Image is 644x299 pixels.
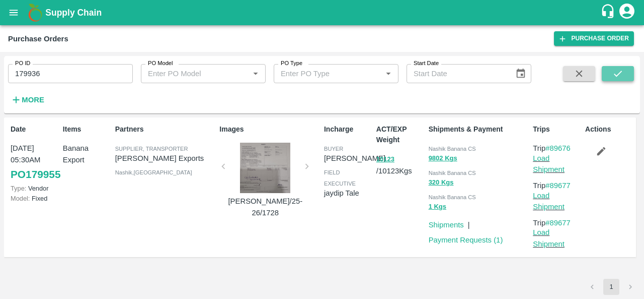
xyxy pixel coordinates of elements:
div: Purchase Orders [8,32,68,45]
p: Actions [585,124,633,135]
span: field executive [324,169,356,187]
p: jaydip Tale [324,188,372,199]
a: PO179955 [11,165,60,184]
p: Trips [533,124,581,135]
a: Payment Requests (1) [429,236,503,244]
span: Model: [11,195,30,202]
p: Images [219,124,320,135]
button: 1 Kgs [429,201,446,213]
span: Supplier, Transporter [115,146,188,152]
img: logo [25,3,45,23]
p: Trip [533,217,581,228]
b: Supply Chain [45,8,102,18]
p: [PERSON_NAME]/25-26/1728 [227,196,303,218]
label: PO Type [281,59,302,68]
p: [DATE] 05:30AM [11,143,59,165]
button: More [8,91,47,108]
p: Trip [533,180,581,191]
button: Choose date [511,64,530,83]
span: buyer [324,146,343,152]
p: Date [11,124,59,135]
button: 10123 [376,154,394,165]
button: open drawer [2,1,25,24]
div: account of current user [618,2,636,23]
p: Banana Export [63,143,111,165]
div: | [464,215,470,230]
button: Open [382,67,395,80]
input: Enter PO Model [144,67,233,80]
span: Type: [11,185,26,192]
p: Fixed [11,194,59,203]
span: Nashik Banana CS [429,194,476,200]
button: 320 Kgs [429,177,454,189]
nav: pagination navigation [583,279,640,295]
p: Incharge [324,124,372,135]
a: #89676 [545,144,571,152]
a: Shipments [429,221,464,229]
a: #89677 [545,182,571,190]
label: Start Date [414,59,439,68]
a: Supply Chain [45,6,600,20]
a: Load Shipment [533,154,565,173]
input: Start Date [407,64,507,83]
a: Load Shipment [533,192,565,211]
input: Enter PO Type [277,67,366,80]
span: Nashik Banana CS [429,170,476,176]
p: [PERSON_NAME] [324,153,385,164]
a: #89677 [545,219,571,227]
p: [PERSON_NAME] Exports [115,153,216,164]
strong: More [22,96,44,104]
label: PO ID [15,59,30,68]
p: ACT/EXP Weight [376,124,425,145]
p: / 10123 Kgs [376,153,425,176]
input: Enter PO ID [8,64,133,83]
button: 9802 Kgs [429,153,457,164]
p: Partners [115,124,216,135]
span: Nashik , [GEOGRAPHIC_DATA] [115,169,192,175]
a: Purchase Order [554,31,634,46]
p: Shipments & Payment [429,124,529,135]
div: customer-support [600,4,618,22]
button: page 1 [603,279,619,295]
a: Load Shipment [533,228,565,248]
button: Open [249,67,262,80]
label: PO Model [148,59,173,68]
p: Trip [533,143,581,154]
span: Nashik Banana CS [429,146,476,152]
p: Vendor [11,184,59,193]
p: Items [63,124,111,135]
